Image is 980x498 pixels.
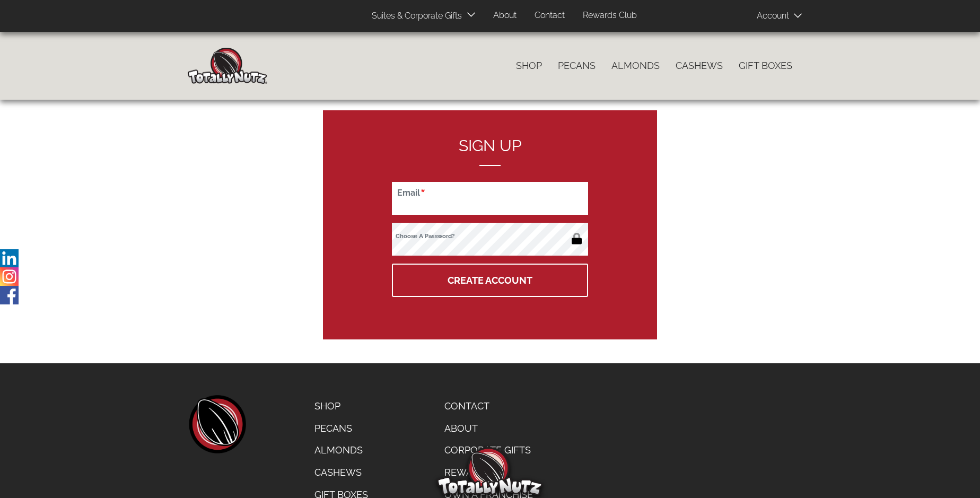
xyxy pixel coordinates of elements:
[527,5,573,26] a: Contact
[575,5,645,26] a: Rewards Club
[436,461,541,484] a: Rewards
[668,55,731,77] a: Cashews
[436,417,541,440] a: About
[485,5,524,26] a: About
[188,395,246,453] a: home
[392,264,588,297] button: Create Account
[731,55,800,77] a: Gift Boxes
[392,182,588,215] input: Email
[307,461,376,484] a: Cashews
[436,439,541,461] a: Corporate Gifts
[436,395,541,417] a: Contact
[603,55,668,77] a: Almonds
[508,55,550,77] a: Shop
[307,439,376,461] a: Almonds
[364,6,465,27] a: Suites & Corporate Gifts
[550,55,603,77] a: Pecans
[188,48,267,84] img: Home
[307,417,376,440] a: Pecans
[392,137,588,166] h2: Sign up
[307,395,376,417] a: Shop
